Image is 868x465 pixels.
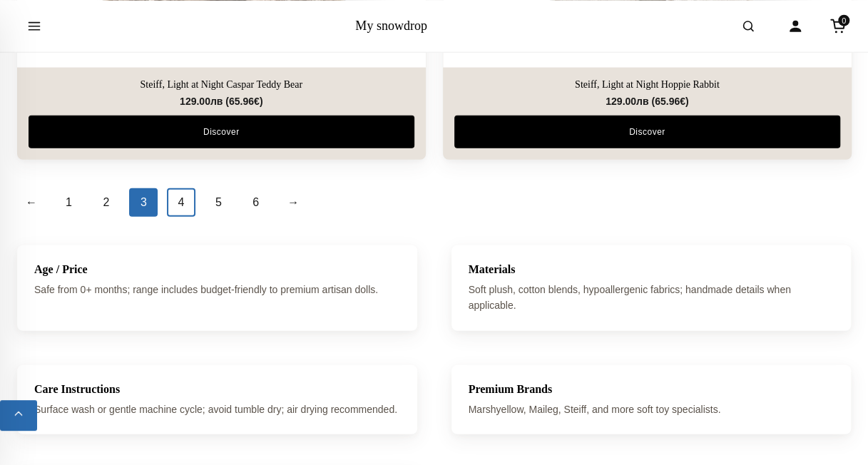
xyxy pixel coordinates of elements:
[454,78,840,91] a: Steiff, Light at Night Hoppie Rabbit
[204,188,233,217] a: 5
[34,282,400,297] p: Safe from 0+ months; range includes budget-friendly to premium artisan dolls.
[780,10,811,41] a: Account
[822,10,854,41] a: Cart
[651,96,688,107] span: ( )
[469,402,834,417] p: Marshyellow, Maileg, Steiff, and more soft toy specialists.
[210,96,223,107] span: лв
[635,96,648,107] span: лв
[34,382,400,396] h3: Care Instructions
[679,96,685,107] span: €
[29,116,414,148] a: Discover Steiff, Light at Night Caspar Teddy Bear
[728,6,768,46] button: Open search
[469,282,834,314] p: Soft plush, cotton blends, hypoallergenic fabrics; handmade details when applicable.
[454,116,840,148] a: Discover Steiff, Light at Night Hoppie Rabbit
[225,96,262,107] span: ( )
[606,96,648,107] span: 129.00
[654,96,685,107] span: 65.96
[242,188,270,217] a: 6
[92,188,121,217] a: 2
[469,262,834,276] h3: Materials
[167,188,195,217] a: 4
[469,382,834,396] h3: Premium Brands
[180,96,223,107] span: 129.00
[355,18,427,32] a: My snowdrop
[17,188,46,217] a: ←
[29,78,414,91] a: Steiff, Light at Night Caspar Teddy Bear
[54,188,83,217] a: 1
[229,96,260,107] span: 65.96
[34,402,400,417] p: Surface wash or gentle machine cycle; avoid tumble dry; air drying recommended.
[129,188,158,217] span: 3
[34,262,400,276] h3: Age / Price
[254,96,260,107] span: €
[14,6,54,46] button: Open menu
[838,14,849,26] span: 0
[279,188,307,217] a: →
